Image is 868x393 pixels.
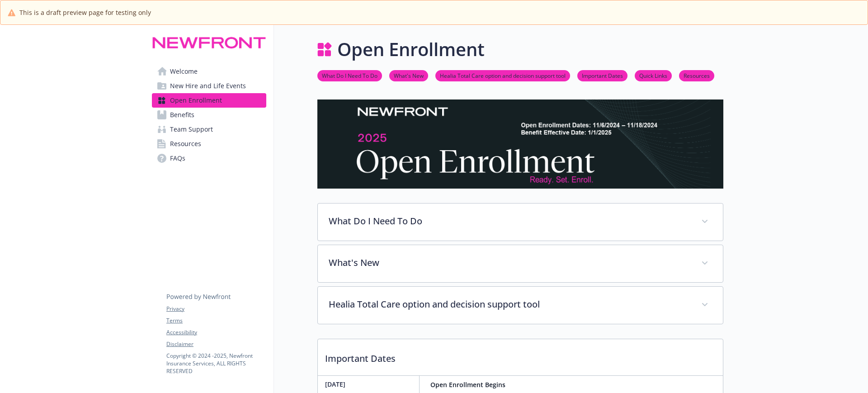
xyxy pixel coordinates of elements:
a: Open Enrollment [152,93,266,108]
a: What Do I Need To Do [317,71,382,80]
span: Welcome [170,64,198,79]
p: What's New [329,256,690,270]
a: Benefits [152,108,266,122]
a: What's New [389,71,428,80]
div: What Do I Need To Do [318,204,723,241]
p: Copyright © 2024 - 2025 , Newfront Insurance Services, ALL RIGHTS RESERVED [166,352,266,375]
a: Privacy [166,305,266,313]
p: Healia Total Care option and decision support tool [329,298,690,311]
div: What's New [318,245,723,282]
a: Team Support [152,122,266,137]
a: Resources [679,71,714,80]
div: Healia Total Care option and decision support tool [318,287,723,324]
span: Open Enrollment [170,93,222,108]
span: FAQs [170,151,185,166]
span: Resources [170,137,201,151]
a: Important Dates [577,71,627,80]
a: Healia Total Care option and decision support tool [435,71,570,80]
img: open enrollment page banner [317,99,723,189]
a: New Hire and Life Events [152,79,266,93]
a: FAQs [152,151,266,166]
h1: Open Enrollment [337,36,485,63]
strong: Open Enrollment Begins [430,380,505,389]
span: This is a draft preview page for testing only [19,8,151,17]
a: Resources [152,137,266,151]
span: New Hire and Life Events [170,79,246,93]
a: Terms [166,317,266,325]
a: Disclaimer [166,340,266,348]
a: Quick Links [635,71,672,80]
p: What Do I Need To Do [329,214,690,228]
p: [DATE] [325,379,415,389]
span: Team Support [170,122,213,137]
p: Important Dates [318,339,723,373]
span: Benefits [170,108,194,122]
a: Welcome [152,64,266,79]
a: Accessibility [166,328,266,336]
